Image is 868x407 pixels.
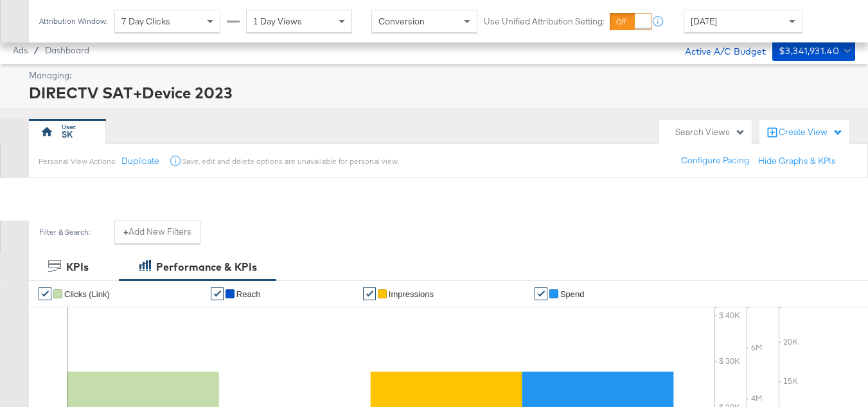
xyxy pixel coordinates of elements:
[758,155,836,167] button: Hide Graphs & KPIs
[39,156,116,167] div: Personal View Actions:
[484,15,605,28] label: Use Unified Attribution Setting:
[29,82,852,104] div: DIRECTV SAT+Device 2023
[182,156,398,167] div: Save, edit and delete options are unavailable for personal view.
[671,41,766,60] div: Active A/C Budget
[363,287,376,300] a: ✔
[772,41,855,61] button: $3,341,931.40
[121,15,170,27] span: 7 Day Clicks
[236,289,261,299] span: Reach
[62,129,73,141] div: SK
[672,149,758,172] button: Configure Pacing
[39,287,51,300] a: ✔
[156,260,257,275] div: Performance & KPIs
[123,226,128,238] strong: +
[66,260,89,275] div: KPIs
[779,43,839,59] div: $3,341,931.40
[29,69,852,82] div: Managing:
[535,287,547,300] a: ✔
[378,15,425,27] span: Conversion
[28,45,45,55] span: /
[64,289,110,299] span: Clicks (Link)
[121,155,159,167] button: Duplicate
[675,126,745,138] div: Search Views
[389,289,434,299] span: Impressions
[253,15,302,27] span: 1 Day Views
[779,126,843,139] div: Create View
[39,17,108,26] div: Attribution Window:
[114,221,200,244] button: +Add New Filters
[560,289,585,299] span: Spend
[39,228,91,237] div: Filter & Search:
[45,45,89,55] a: Dashboard
[211,287,224,300] a: ✔
[13,45,28,55] span: Ads
[691,15,717,27] span: [DATE]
